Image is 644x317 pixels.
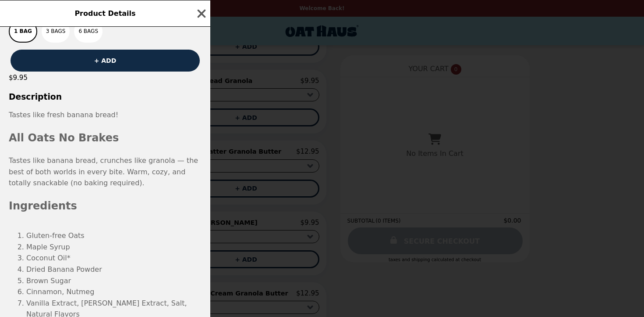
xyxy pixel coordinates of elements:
li: Brown Sugar [26,275,202,287]
button: 3 Bags [42,20,70,43]
li: Dried Banana Powder [26,264,202,275]
li: Cinnamon, Nutmeg [26,286,202,298]
li: Maple Syrup [26,241,202,253]
h2: Ingredients [9,198,202,214]
li: Gluten-free Oats [26,230,202,241]
button: + ADD [11,50,200,72]
span: Product Details [74,9,135,18]
h2: All Oats No Brakes [9,130,202,146]
li: Coconut Oil* [26,252,202,264]
button: 6 Bags [74,20,103,43]
p: Tastes like fresh banana bread! [9,109,202,121]
span: Tastes like banana bread, crunches like granola — the best of both worlds in every bite. Warm, co... [9,156,198,187]
button: 1 Bag [9,20,37,43]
